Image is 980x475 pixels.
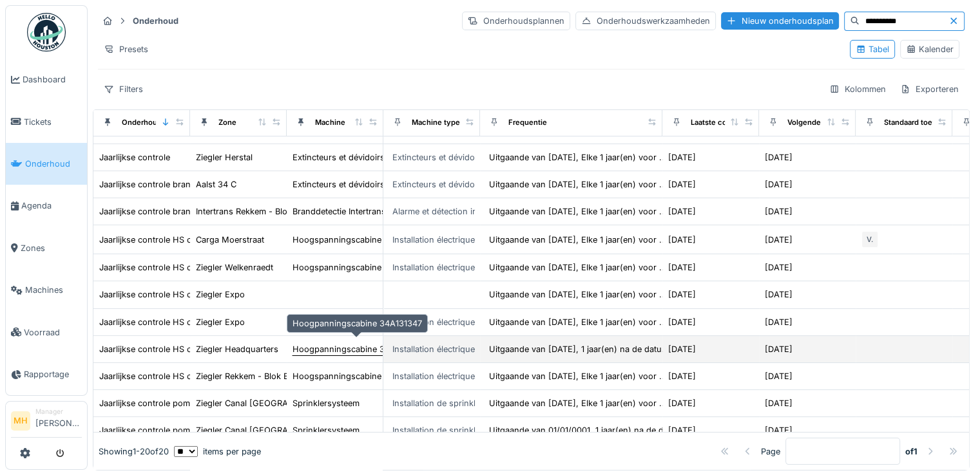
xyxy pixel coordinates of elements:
[668,397,696,409] div: [DATE]
[6,269,87,311] a: Machines
[35,407,82,416] div: Manager
[11,407,82,438] a: MH Manager[PERSON_NAME]
[6,227,87,269] a: Zones
[668,234,696,246] div: [DATE]
[293,370,381,382] div: Hoogspanningscabine
[98,80,149,98] div: Filters
[489,343,669,355] div: Uitgaande van [DATE], 1 jaar(en) na de datu...
[25,284,82,296] span: Machines
[99,445,169,458] div: Showing 1 - 20 of 20
[11,411,30,431] li: MH
[24,326,82,339] span: Voorraad
[25,158,82,170] span: Onderhoud
[99,151,170,163] div: Jaarlijkse controle
[196,316,245,328] div: Ziegler Expo
[196,424,335,436] div: Ziegler Canal [GEOGRAPHIC_DATA]
[6,311,87,353] a: Voorraad
[99,424,390,436] div: Jaarlijkse controle pomplokaal door [PERSON_NAME] & [PERSON_NAME]
[23,73,82,86] span: Dashboard
[6,185,87,227] a: Agenda
[489,178,667,191] div: Uitgaande van [DATE], Elke 1 jaar(en) voor ...
[99,261,264,274] div: Jaarlijkse controle HS cabine Welkenraedt
[489,424,684,436] div: Uitgaande van 01/01/0001, 1 jaar(en) na de datu...
[24,368,82,380] span: Rapportage
[392,424,566,436] div: Installation de sprinklage - Sprinklersysteem
[196,343,278,355] div: Ziegler Headquarters
[196,288,245,301] div: Ziegler Expo
[765,205,793,218] div: [DATE]
[765,343,793,355] div: [DATE]
[122,117,180,128] div: Onderhoudsplan
[856,43,889,55] div: Tabel
[691,117,747,128] div: Laatste controle
[392,261,537,274] div: Installation électrique - haute tension
[489,370,667,382] div: Uitgaande van [DATE], Elke 1 jaar(en) voor ...
[218,117,236,128] div: Zone
[196,205,305,218] div: Intertrans Rekkem - Blok B 1
[668,205,696,218] div: [DATE]
[761,445,780,458] div: Page
[392,316,537,328] div: Installation électrique - haute tension
[99,343,257,355] div: Jaarlijkse controle HS cabine Ziegler HQ
[21,242,82,254] span: Zones
[293,397,360,409] div: Sprinklersysteem
[489,151,667,163] div: Uitgaande van [DATE], Elke 1 jaar(en) voor ...
[765,151,793,163] div: [DATE]
[392,151,595,163] div: Extincteurs et dévidoirs - Brandblussers en haspels
[99,397,264,409] div: Jaarlijkse controle pomplokaal door NTSA
[392,234,537,246] div: Installation électrique - haute tension
[293,178,495,191] div: Extincteurs et dévidoirs - Brandblussers en haspels
[392,343,537,355] div: Installation électrique - haute tension
[905,445,918,458] strong: of 1
[293,205,432,218] div: Branddetectie Intertrans Rekkem B 1
[668,316,696,328] div: [DATE]
[99,234,327,246] div: Jaarlijkse controle HS cabine Carga [GEOGRAPHIC_DATA]
[668,151,696,163] div: [DATE]
[21,200,82,212] span: Agenda
[128,15,184,27] strong: Onderhoud
[392,205,625,218] div: Alarme et détection incendie - Brandalarm en branddetectie
[315,117,345,128] div: Machine
[99,178,273,191] div: Jaarlijkse controle brandblussers Aalst 34 C
[293,424,360,436] div: Sprinklersysteem
[6,143,87,185] a: Onderhoud
[99,288,264,301] div: Jaarlijkse controle HS cabine Ziegler Expo
[196,178,236,191] div: Aalst 34 C
[287,314,428,333] div: Hoogpanningscabine 34A131347
[196,370,294,382] div: Ziegler Rekkem - Blok B 1
[668,343,696,355] div: [DATE]
[6,353,87,395] a: Rapportage
[27,13,66,51] img: Badge_color-CXgf-gQk.svg
[787,117,852,128] div: Volgende controle
[765,288,793,301] div: [DATE]
[668,178,696,191] div: [DATE]
[489,205,667,218] div: Uitgaande van [DATE], Elke 1 jaar(en) voor ...
[575,12,716,30] div: Onderhoudswerkzaamheden
[24,116,82,128] span: Tickets
[293,151,385,163] div: Extincteurs et dévidoirs
[6,59,87,100] a: Dashboard
[508,117,547,128] div: Frequentie
[489,397,667,409] div: Uitgaande van [DATE], Elke 1 jaar(en) voor ...
[765,178,793,191] div: [DATE]
[884,117,957,128] div: Standaard toewijzing
[721,12,839,30] div: Nieuw onderhoudsplan
[489,316,667,328] div: Uitgaande van [DATE], Elke 1 jaar(en) voor ...
[35,407,82,434] li: [PERSON_NAME]
[765,316,793,328] div: [DATE]
[293,343,422,355] div: Hoogpanningscabine 34A131347
[196,261,273,274] div: Ziegler Welkenraedt
[174,445,261,458] div: items per page
[293,261,381,274] div: Hoogspanningscabine
[99,316,264,328] div: Jaarlijkse controle HS cabine Ziegler Expo
[668,288,696,301] div: [DATE]
[765,370,793,382] div: [DATE]
[668,424,696,436] div: [DATE]
[489,288,667,301] div: Uitgaande van [DATE], Elke 1 jaar(en) voor ...
[462,12,570,30] div: Onderhoudsplannen
[196,151,253,163] div: Ziegler Herstal
[99,370,285,382] div: Jaarlijkse controle HS cabine Ziegler Rekkem B1
[823,80,892,98] div: Kolommen
[99,205,369,218] div: Jaarlijkse controle branddetectie door [PERSON_NAME] & IT Rekkem
[894,80,965,98] div: Exporteren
